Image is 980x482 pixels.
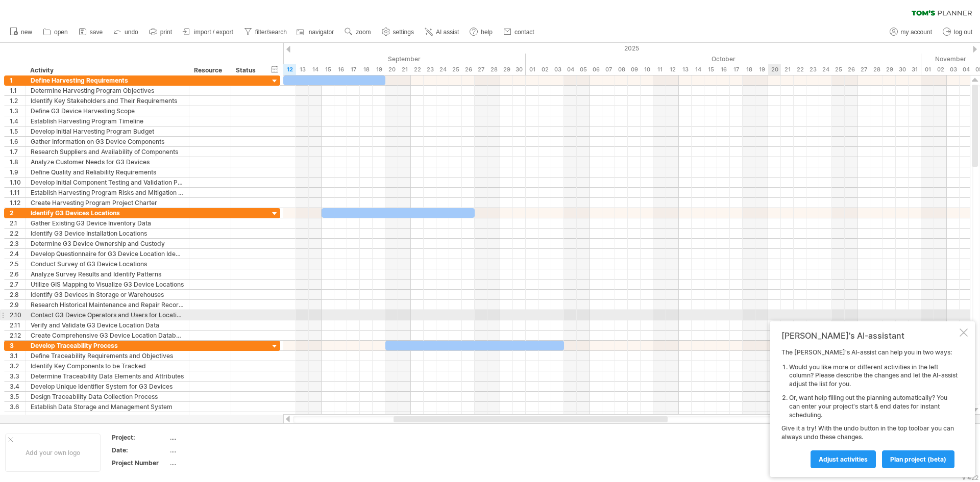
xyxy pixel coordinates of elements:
div: .... [170,459,256,467]
a: log out [940,26,975,39]
div: Verify and Validate G3 Device Location Data [31,320,184,330]
div: Tuesday, 28 October 2025 [870,64,883,75]
div: Establish Harvesting Program Timeline [31,116,184,126]
div: Research Historical Maintenance and Repair Records [31,300,184,310]
div: Thursday, 18 September 2025 [360,64,373,75]
a: help [467,26,496,39]
div: 3.2 [10,361,25,371]
span: open [54,29,68,36]
a: filter/search [241,26,290,39]
div: 3.7 [10,412,25,422]
div: Contact G3 Device Operators and Users for Location Information [31,310,184,320]
a: zoom [342,26,374,39]
a: navigator [295,26,337,39]
div: Tuesday, 14 October 2025 [692,64,704,75]
div: Friday, 3 October 2025 [551,64,564,75]
div: Determine Traceability Data Elements and Attributes [31,371,184,381]
span: contact [514,29,534,36]
div: Tuesday, 7 October 2025 [602,64,615,75]
div: Create Harvesting Program Project Charter [31,198,184,208]
div: 3.3 [10,371,25,381]
div: 1.7 [10,147,25,157]
div: 3.4 [10,382,25,391]
div: Create Comprehensive G3 Device Location Database [31,331,184,340]
div: Research Suppliers and Availability of Components [31,147,184,157]
div: 2.11 [10,320,25,330]
div: Monday, 3 November 2025 [947,64,960,75]
div: Friday, 19 September 2025 [373,64,385,75]
a: settings [379,26,417,39]
div: Saturday, 1 November 2025 [921,64,934,75]
div: 1.5 [10,126,25,136]
div: Tuesday, 23 September 2025 [424,64,436,75]
div: Tuesday, 16 September 2025 [334,64,347,75]
div: Tuesday, 4 November 2025 [960,64,972,75]
span: help [481,29,493,36]
div: [PERSON_NAME]'s AI-assistant [781,331,958,341]
div: Tuesday, 21 October 2025 [781,64,794,75]
a: AI assist [422,26,462,39]
div: Wednesday, 1 October 2025 [526,64,538,75]
span: print [160,29,172,36]
div: Determine Harvesting Program Objectives [31,86,184,95]
div: 2.6 [10,269,25,279]
div: Thursday, 23 October 2025 [806,64,819,75]
div: Thursday, 25 September 2025 [449,64,462,75]
div: Activity [30,65,183,75]
div: .... [170,433,256,442]
div: Sunday, 2 November 2025 [934,64,947,75]
a: open [40,26,71,39]
span: log out [954,29,972,36]
a: contact [501,26,537,39]
div: Wednesday, 24 September 2025 [436,64,449,75]
div: Develop Initial Component Testing and Validation Plan [31,177,184,187]
span: AI assist [436,29,459,36]
a: my account [887,26,935,39]
a: Adjust activities [811,450,876,468]
div: 1.8 [10,157,25,167]
a: import / export [180,26,236,39]
div: Wednesday, 17 September 2025 [347,64,360,75]
div: Friday, 31 October 2025 [909,64,921,75]
div: Friday, 10 October 2025 [641,64,653,75]
div: Monday, 15 September 2025 [322,64,334,75]
div: Sunday, 21 September 2025 [398,64,411,75]
div: Wednesday, 15 October 2025 [704,64,717,75]
div: 1.11 [10,188,25,197]
div: Define Harvesting Requirements [31,75,184,85]
span: import / export [194,29,233,36]
div: Thursday, 30 October 2025 [896,64,909,75]
span: undo [125,29,138,36]
div: 2.8 [10,290,25,299]
div: Saturday, 13 September 2025 [296,64,309,75]
a: save [76,26,106,39]
li: Would you like more or different activities in the left column? Please describe the changes and l... [789,363,958,389]
div: Date: [112,446,168,454]
div: Monday, 13 October 2025 [679,64,692,75]
div: Status [236,65,258,75]
li: Or, want help filling out the planning automatically? You can enter your project's start & end da... [789,394,958,419]
div: Identify G3 Devices Locations [31,208,184,218]
span: Adjust activities [819,455,868,463]
div: Monday, 6 October 2025 [590,64,602,75]
div: Utilize GIS Mapping to Visualize G3 Device Locations [31,280,184,289]
div: 2.10 [10,310,25,320]
div: Develop Questionnaire for G3 Device Location Identification [31,249,184,259]
div: The [PERSON_NAME]'s AI-assist can help you in two ways: Give it a try! With the undo button in th... [781,348,958,468]
div: Sunday, 26 October 2025 [845,64,857,75]
span: plan project (beta) [890,455,946,463]
div: 1.2 [10,96,25,106]
div: Friday, 17 October 2025 [730,64,743,75]
div: Define Traceability Requirements and Objectives [31,351,184,361]
div: 2.1 [10,218,25,228]
div: Monday, 22 September 2025 [411,64,424,75]
div: 2 [10,208,25,218]
div: Establish Harvesting Program Risks and Mitigation Strategies [31,188,184,197]
div: Thursday, 9 October 2025 [628,64,641,75]
div: Sunday, 5 October 2025 [577,64,590,75]
div: 1.6 [10,137,25,146]
div: Add your own logo [5,434,101,472]
div: Conduct Survey of G3 Device Locations [31,259,184,269]
div: October 2025 [526,54,921,64]
div: Identify G3 Device Installation Locations [31,229,184,238]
